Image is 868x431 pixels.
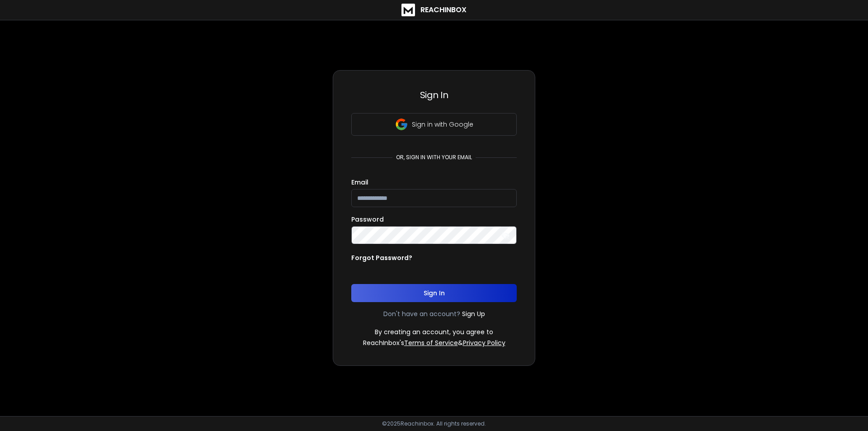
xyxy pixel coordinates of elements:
[420,5,467,15] h1: ReachInbox
[351,179,368,185] label: Email
[401,4,415,16] img: logo
[463,338,505,347] a: Privacy Policy
[351,216,384,223] label: Password
[382,420,486,427] p: © 2025 Reachinbox. All rights reserved.
[351,113,517,136] button: Sign in with Google
[351,284,517,302] button: Sign In
[375,327,493,336] p: By creating an account, you agree to
[412,120,473,129] p: Sign in with Google
[351,253,412,262] p: Forgot Password?
[363,338,505,347] p: ReachInbox's &
[404,338,458,347] a: Terms of Service
[462,309,485,318] a: Sign Up
[351,89,517,101] h3: Sign In
[392,154,476,161] p: or, sign in with your email
[401,4,467,16] a: ReachInbox
[383,309,460,318] p: Don't have an account?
